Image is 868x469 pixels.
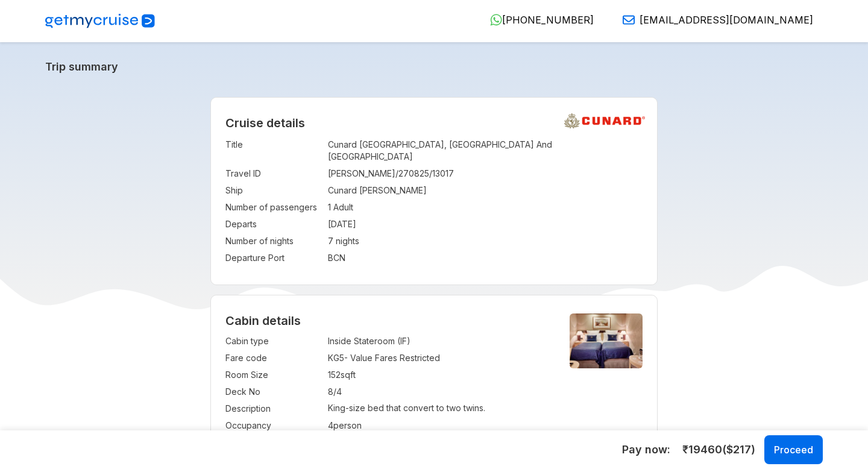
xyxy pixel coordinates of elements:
[225,199,322,216] td: Number of passengers
[613,14,813,26] a: [EMAIL_ADDRESS][DOMAIN_NAME]
[328,417,550,434] td: 4 person
[328,333,550,350] td: Inside Stateroom (IF)
[225,313,643,328] h4: Cabin details
[490,14,502,26] img: WhatsApp
[328,367,550,383] td: 152 sqft
[622,442,670,457] h5: Pay now :
[225,367,322,383] td: Room Size
[322,165,328,182] td: :
[45,60,823,73] a: Trip summary
[480,14,594,26] a: [PHONE_NUMBER]
[328,165,643,182] td: [PERSON_NAME]/270825/13017
[623,14,635,26] img: Email
[225,383,322,400] td: Deck No
[328,383,550,400] td: 8/4
[225,233,322,250] td: Number of nights
[502,14,594,26] span: [PHONE_NUMBER]
[328,250,643,266] td: BCN
[322,417,328,434] td: :
[328,403,550,413] p: King-size bed that convert to two twins.
[225,136,322,165] td: Title
[322,333,328,350] td: :
[328,233,643,250] td: 7 nights
[225,417,322,434] td: Occupancy
[322,383,328,400] td: :
[225,350,322,367] td: Fare code
[225,250,322,266] td: Departure Port
[328,199,643,216] td: 1 Adult
[225,116,643,130] h2: Cruise details
[322,199,328,216] td: :
[322,136,328,165] td: :
[322,350,328,367] td: :
[225,400,322,417] td: Description
[322,250,328,266] td: :
[328,352,550,364] div: KG5 - Value Fares Restricted
[640,14,813,26] span: [EMAIL_ADDRESS][DOMAIN_NAME]
[322,233,328,250] td: :
[328,136,643,165] td: Cunard [GEOGRAPHIC_DATA], [GEOGRAPHIC_DATA] And [GEOGRAPHIC_DATA]
[322,367,328,383] td: :
[322,182,328,199] td: :
[328,216,643,233] td: [DATE]
[682,442,755,458] span: ₹ 19460 ($ 217 )
[322,216,328,233] td: :
[225,182,322,199] td: Ship
[322,400,328,417] td: :
[225,333,322,350] td: Cabin type
[225,216,322,233] td: Departs
[225,165,322,182] td: Travel ID
[328,182,643,199] td: Cunard [PERSON_NAME]
[764,435,823,464] button: Proceed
